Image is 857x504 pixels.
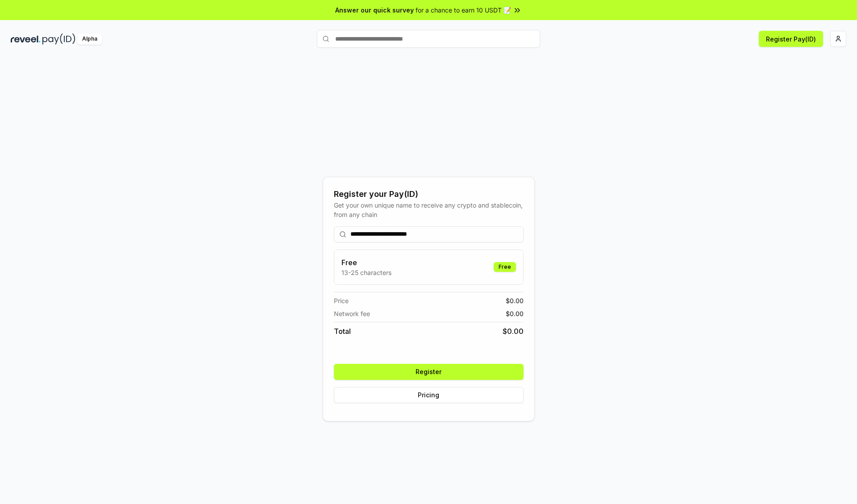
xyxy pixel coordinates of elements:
[416,5,511,15] span: for a chance to earn 10 USDT 📝
[335,5,414,15] span: Answer our quick survey
[341,257,391,268] h3: Free
[334,326,351,337] span: Total
[759,31,823,47] button: Register Pay(ID)
[334,364,524,380] button: Register
[77,33,102,45] div: Alpha
[334,309,370,318] span: Network fee
[11,33,41,45] img: reveel_dark
[341,268,391,277] p: 13-25 characters
[334,188,524,200] div: Register your Pay(ID)
[334,296,349,305] span: Price
[334,387,524,403] button: Pricing
[503,326,524,337] span: $ 0.00
[42,33,75,45] img: pay_id
[506,309,524,318] span: $ 0.00
[334,200,524,219] div: Get your own unique name to receive any crypto and stablecoin, from any chain
[494,262,516,272] div: Free
[506,296,524,305] span: $ 0.00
